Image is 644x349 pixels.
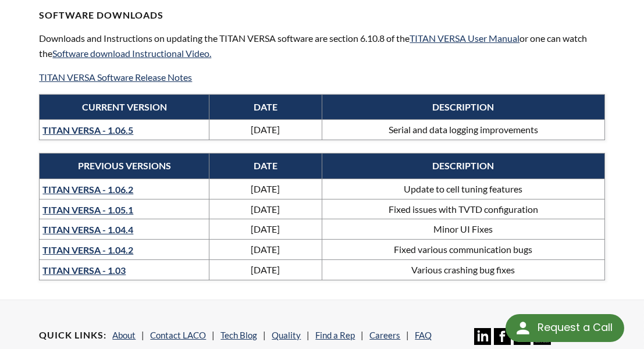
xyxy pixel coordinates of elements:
[39,329,106,341] h4: Quick Links
[112,330,136,340] a: About
[322,120,604,140] td: Serial and data logging improvements
[432,160,494,171] strong: DESCRIPTION
[52,48,211,59] a: Software download Instructional Video.
[209,259,322,280] td: [DATE]
[209,219,322,240] td: [DATE]
[220,330,257,340] a: Tech Blog
[415,330,432,340] a: FAQ
[533,336,550,347] a: 24/7 Support
[322,179,604,199] td: Update to cell tuning features
[39,31,604,60] p: Downloads and Instructions on updating the TITAN VERSA software are section 6.10.8 of the or one ...
[322,199,604,219] td: Fixed issues with TVTD configuration
[40,94,209,119] th: CURRENT VERSION
[506,314,624,342] div: Request a Call
[209,179,322,199] td: [DATE]
[254,101,277,112] strong: DATE
[209,120,322,140] td: [DATE]
[322,240,604,260] td: Fixed various communication bugs
[42,224,133,235] a: TITAN VERSA - 1.04.4
[410,33,520,44] a: TITAN VERSA User Manual
[272,330,301,340] a: Quality
[322,219,604,240] td: Minor UI Fixes
[39,72,192,83] a: TITAN VERSA Software Release Notes
[150,330,206,340] a: Contact LACO
[42,244,133,255] a: TITAN VERSA - 1.04.2
[322,259,604,280] td: Various crashing bug fixes
[369,330,400,340] a: Careers
[42,204,133,215] a: TITAN VERSA - 1.05.1
[538,314,613,341] div: Request a Call
[39,9,604,22] h4: Software DOWNLOADS
[514,319,532,337] img: round button
[254,160,277,171] strong: DATE
[209,199,322,219] td: [DATE]
[315,330,355,340] a: Find a Rep
[42,265,126,276] a: TITAN VERSA - 1.03
[42,124,133,136] a: TITAN VERSA - 1.06.5
[209,240,322,260] td: [DATE]
[78,160,171,171] strong: PREVIOUS VERSIONS
[42,184,133,195] a: TITAN VERSA - 1.06.2
[432,101,494,112] strong: DESCRIPTION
